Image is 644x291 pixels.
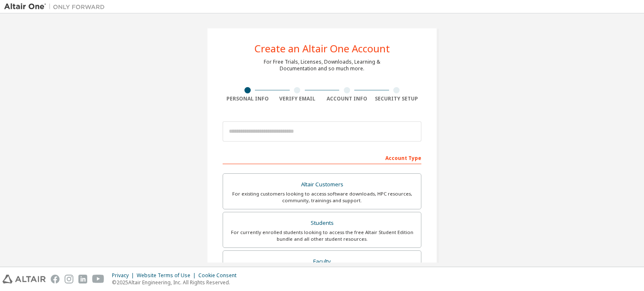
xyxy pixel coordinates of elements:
div: Cookie Consent [198,272,241,279]
p: © 2025 Altair Engineering, Inc. All Rights Reserved. [112,279,241,286]
img: altair_logo.svg [3,275,46,283]
div: Faculty [228,256,416,268]
div: Website Terms of Use [137,272,198,279]
div: For existing customers looking to access software downloads, HPC resources, community, trainings ... [228,191,416,204]
div: Students [228,217,416,229]
div: Create an Altair One Account [254,44,390,54]
div: Privacy [112,272,137,279]
div: Account Info [322,95,372,102]
img: youtube.svg [92,275,104,283]
img: Altair One [4,3,109,11]
div: For Free Trials, Licenses, Downloads, Learning & Documentation and so much more. [264,59,380,72]
div: Verify Email [273,95,322,102]
img: linkedin.svg [78,275,87,283]
img: facebook.svg [51,275,60,283]
div: Altair Customers [228,179,416,191]
img: instagram.svg [65,275,73,283]
div: Personal Info [223,95,273,102]
div: For currently enrolled students looking to access the free Altair Student Edition bundle and all ... [228,229,416,242]
div: Security Setup [372,95,422,102]
div: Account Type [223,151,421,164]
